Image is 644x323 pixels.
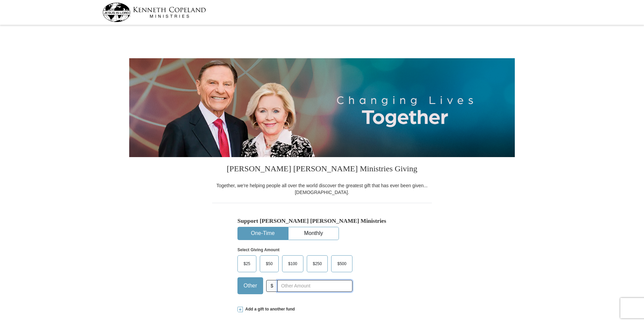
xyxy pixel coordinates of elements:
span: $100 [285,259,301,269]
span: $ [266,280,278,292]
span: $250 [309,259,325,269]
h3: [PERSON_NAME] [PERSON_NAME] Ministries Giving [212,157,432,182]
span: $25 [240,259,254,269]
span: Other [240,281,260,291]
button: One-Time [238,227,288,240]
span: Add a gift to another fund [243,306,295,312]
img: kcm-header-logo.svg [102,3,206,22]
strong: Select Giving Amount [237,247,279,252]
input: Other Amount [277,280,352,292]
div: Together, we're helping people all over the world discover the greatest gift that has ever been g... [212,182,432,196]
button: Monthly [289,227,339,240]
span: $500 [334,259,350,269]
h5: Support [PERSON_NAME] [PERSON_NAME] Ministries [237,217,407,224]
span: $50 [262,259,276,269]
